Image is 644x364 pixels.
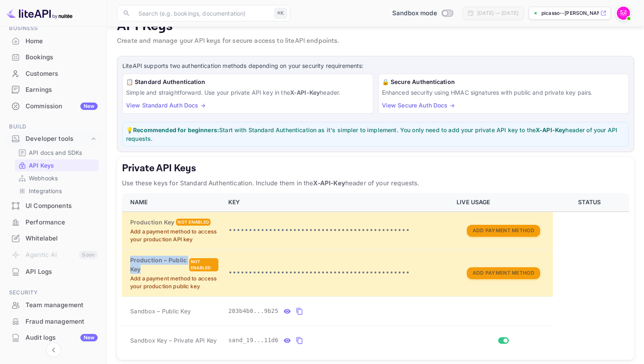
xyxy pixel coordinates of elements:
div: Home [26,37,98,46]
p: ••••••••••••••••••••••••••••••••••••••••••••• [228,268,447,278]
div: Fraud management [26,317,98,327]
p: Use these keys for Standard Authentication. Include them in the header of your requests. [122,178,629,188]
span: Build [5,122,102,131]
span: Sandbox – Public Key [130,307,191,315]
div: Home [5,33,102,49]
div: Performance [5,215,102,231]
p: API docs and SDKs [29,148,82,157]
p: ••••••••••••••••••••••••••••••••••••••••••••• [228,226,447,236]
p: Create and manage your API keys for secure access to liteAPI endpoints. [117,36,634,46]
div: Customers [5,66,102,82]
strong: X-API-Key [290,89,320,96]
div: New [80,103,98,110]
div: API Logs [26,267,98,277]
p: API Keys [117,18,634,35]
table: private api keys table [122,193,629,355]
div: [DATE] — [DATE] [477,9,518,17]
a: Audit logsNew [5,330,102,345]
div: Performance [26,218,98,227]
div: Audit logs [26,333,98,343]
a: Webhooks [18,174,95,182]
a: Customers [5,66,102,81]
a: Whitelabel [5,231,102,246]
p: 💡 Start with Standard Authentication as it's simpler to implement. You only need to add your priv... [126,126,625,143]
p: picasso--[PERSON_NAME]--6gix... [541,9,599,17]
strong: X-API-Key [313,179,345,187]
a: API Logs [5,264,102,279]
a: Performance [5,215,102,230]
div: Integrations [15,185,98,197]
button: Add Payment Method [467,225,540,237]
th: NAME [122,193,223,212]
input: Search (e.g. bookings, documentation) [133,5,271,21]
button: Collapse navigation [46,343,61,357]
span: Sandbox Key – Private API Key [130,337,217,344]
div: CommissionNew [5,98,102,114]
h6: 📋 Standard Authentication [126,77,370,86]
a: Fraud management [5,314,102,329]
div: Earnings [26,85,98,95]
span: Business [5,24,102,33]
a: UI Components [5,198,102,213]
a: Team management [5,297,102,313]
div: Team management [26,301,98,310]
a: Integrations [18,187,95,195]
a: Bookings [5,49,102,65]
div: API Logs [5,264,102,280]
a: API docs and SDKs [18,148,95,157]
p: Simple and straightforward. Use your private API key in the header. [126,88,370,97]
div: Fraud management [5,314,102,330]
span: sand_19...11d6 [228,336,279,345]
strong: X-API-Key [536,126,565,133]
div: Commission [26,102,98,111]
div: API Keys [15,159,98,171]
p: Integrations [29,187,62,195]
a: Add Payment Method [467,226,540,233]
div: UI Components [26,201,98,211]
div: Audit logsNew [5,330,102,346]
img: LiteAPI logo [7,7,73,20]
div: Whitelabel [5,231,102,247]
a: Home [5,33,102,49]
th: LIVE USAGE [452,193,553,212]
h5: Private API Keys [122,162,629,175]
p: Enhanced security using HMAC signatures with public and private key pairs. [382,88,625,97]
span: 283b4b0...9b25 [228,307,279,315]
div: Earnings [5,82,102,98]
button: Add Payment Method [467,267,540,279]
div: ⌘K [274,8,287,19]
p: Add a payment method to access your production API key [130,228,218,244]
div: UI Components [5,198,102,214]
a: API Keys [18,161,95,170]
div: Whitelabel [26,234,98,243]
p: LiteAPI supports two authentication methods depending on your security requirements: [122,61,629,70]
p: Add a payment method to access your production public key [130,275,218,291]
div: Bookings [26,53,98,62]
h6: Production Key [130,218,174,227]
div: Bookings [5,49,102,65]
a: Earnings [5,82,102,97]
div: Customers [26,69,98,79]
th: KEY [223,193,452,212]
p: API Keys [29,161,54,170]
a: CommissionNew [5,98,102,114]
span: Security [5,288,102,297]
a: Add Payment Method [467,269,540,276]
span: Sandbox mode [392,9,437,18]
h6: Production – Public Key [130,256,187,274]
div: API docs and SDKs [15,147,98,159]
div: Not enabled [176,219,211,226]
img: Picasso “Picasso” [617,7,630,20]
div: Developer tools [26,134,89,144]
div: Webhooks [15,172,98,184]
p: Webhooks [29,174,58,182]
a: View Standard Auth Docs → [126,102,206,109]
strong: Recommended for beginners: [133,126,219,133]
div: Developer tools [5,132,102,146]
div: Switch to Production mode [389,9,456,18]
div: New [80,334,98,341]
h6: 🔒 Secure Authentication [382,77,625,86]
th: STATUS [553,193,629,212]
div: Not enabled [189,258,218,271]
a: View Secure Auth Docs → [382,102,455,109]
